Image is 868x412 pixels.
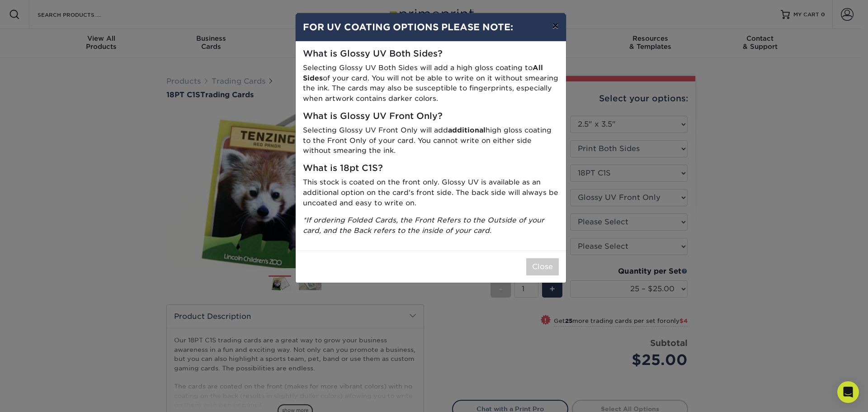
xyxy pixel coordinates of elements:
[448,126,486,134] strong: additional
[303,49,559,59] h5: What is Glossy UV Both Sides?
[526,258,559,275] button: Close
[303,20,559,34] h4: FOR UV COATING OPTIONS PLEASE NOTE:
[303,125,559,156] p: Selecting Glossy UV Front Only will add high gloss coating to the Front Only of your card. You ca...
[545,13,566,38] button: ×
[303,163,559,174] h5: What is 18pt C1S?
[303,177,559,208] p: This stock is coated on the front only. Glossy UV is available as an additional option on the car...
[303,216,544,235] i: *If ordering Folded Cards, the Front Refers to the Outside of your card, and the Back refers to t...
[303,111,559,122] h5: What is Glossy UV Front Only?
[303,63,559,104] p: Selecting Glossy UV Both Sides will add a high gloss coating to of your card. You will not be abl...
[303,63,543,82] strong: All Sides
[837,381,859,403] div: Open Intercom Messenger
